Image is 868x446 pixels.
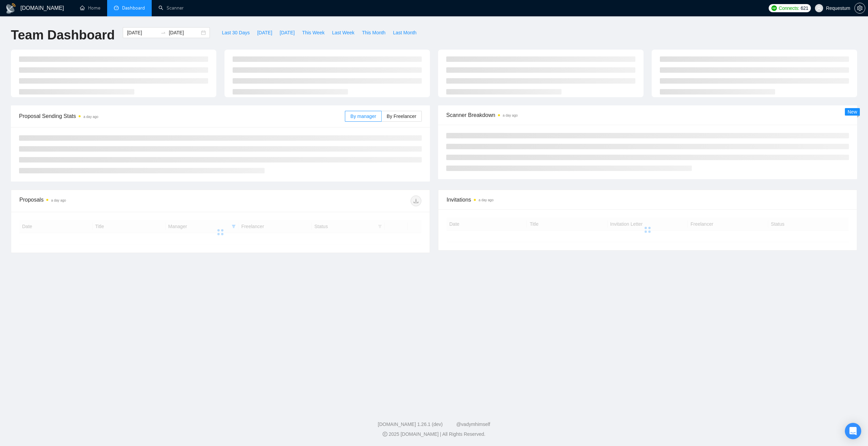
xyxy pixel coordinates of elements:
[389,27,420,38] button: Last Month
[855,5,865,11] span: setting
[122,5,145,11] span: Dashboard
[801,4,808,12] span: 621
[332,29,354,36] span: Last Week
[328,27,358,38] button: Last Week
[169,29,200,36] input: End date
[393,29,416,36] span: Last Month
[161,30,166,35] span: swap-right
[817,6,821,11] span: user
[19,112,345,120] span: Proposal Sending Stats
[161,30,166,35] span: to
[362,29,385,36] span: This Month
[779,4,799,12] span: Connects:
[5,3,16,14] img: logo
[845,423,861,439] div: Open Intercom Messenger
[257,29,272,36] span: [DATE]
[456,422,490,427] a: @vadymhimself
[298,27,328,38] button: This Week
[5,431,863,438] div: 2025 [DOMAIN_NAME] | All Rights Reserved.
[854,5,865,11] a: setting
[848,109,857,115] span: New
[80,5,100,11] a: homeHome
[11,27,115,43] h1: Team Dashboard
[350,114,376,119] span: By manager
[302,29,324,36] span: This Week
[158,5,184,11] a: searchScanner
[83,115,98,119] time: a day ago
[854,3,865,14] button: setting
[479,198,494,202] time: a day ago
[51,199,66,202] time: a day ago
[19,195,220,206] div: Proposals
[446,111,849,119] span: Scanner Breakdown
[383,432,387,436] span: copyright
[771,5,777,11] img: upwork-logo.png
[253,27,276,38] button: [DATE]
[378,422,443,427] a: [DOMAIN_NAME] 1.26.1 (dev)
[447,195,849,204] span: Invitations
[218,27,253,38] button: Last 30 Days
[358,27,389,38] button: This Month
[387,114,416,119] span: By Freelancer
[276,27,298,38] button: [DATE]
[503,114,518,117] time: a day ago
[127,29,158,36] input: Start date
[222,29,250,36] span: Last 30 Days
[114,5,119,10] span: dashboard
[280,29,295,36] span: [DATE]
